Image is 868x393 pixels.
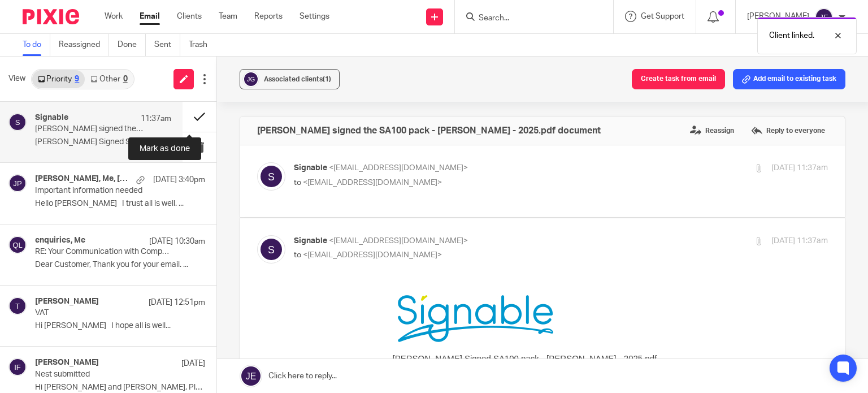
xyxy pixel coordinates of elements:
h4: Signable [35,113,68,123]
span: <[EMAIL_ADDRESS][DOMAIN_NAME]> [303,251,442,259]
h4: [PERSON_NAME] signed the SA100 pack - [PERSON_NAME] - 2025.pdf document [257,125,601,136]
img: svg%3E [242,71,259,88]
a: Settings [300,11,329,22]
img: svg%3E [257,162,285,191]
p: Kind regards, [99,127,436,137]
p: Dear Customer, Thank you for your email. ... [35,260,205,270]
a: Priority9 [32,70,85,88]
div: 0 [123,75,128,83]
a: To do [23,34,50,56]
p: [DATE] 10:30am [149,236,205,247]
h4: enquiries, Me [35,236,85,245]
button: Create task from email [632,69,725,89]
span: Associated clients [264,76,331,83]
p: [PERSON_NAME] signed the SA100 pack - [PERSON_NAME] - 2025.pdf document [35,124,144,134]
a: Reports [254,11,283,22]
p: 11:37am [141,113,171,124]
a: Done [118,34,146,56]
p: Hi [PERSON_NAME] I hope all is well... [35,321,205,331]
p: RE: Your Communication with Companies House, Ref: COH1479931X [35,247,171,257]
span: Signable [294,164,327,172]
p: Hi [PERSON_NAME] and [PERSON_NAME], Please note that some... [35,383,205,392]
label: Reply to everyone [748,122,828,139]
img: svg%3E [8,358,27,376]
h4: [PERSON_NAME] [35,358,99,368]
img: svg%3E [815,8,833,26]
p: Important information needed [35,186,171,196]
p: [DATE] 11:37am [771,162,828,174]
img: Pixie [23,9,79,24]
span: Signable [294,237,327,245]
a: Sent [154,34,180,56]
img: svg%3E [257,235,285,264]
span: (1) [323,76,331,83]
a: Trash [189,34,216,56]
p: Hello [PERSON_NAME] I trust all is well. ... [35,199,205,209]
a: Team [219,11,237,22]
h4: [PERSON_NAME] [35,297,99,306]
a: Reassigned [59,34,109,56]
p: Nest submitted [35,370,171,379]
span: View [8,73,25,85]
a: Other0 [85,70,133,88]
a: Clients [177,11,202,22]
span: to [294,179,301,187]
p: VAT [35,308,171,318]
span: <[EMAIL_ADDRESS][DOMAIN_NAME]> [329,164,468,172]
img: svg%3E [8,113,27,131]
p: We're just emailing you to let you know that a document you sent out via Signable has been signed... [99,77,436,103]
p: [DATE] 12:51pm [149,297,205,308]
a: Email [140,11,160,22]
p: Client linked. [769,30,814,41]
img: svg%3E [8,174,27,192]
a: Work [105,11,123,22]
img: Signable [104,9,259,56]
button: Add email to existing task [733,69,845,89]
img: svg%3E [8,236,27,254]
p: [DATE] [181,358,205,369]
p: [PERSON_NAME] Signed SA100 pack - [PERSON_NAME] -... [35,137,171,147]
button: Associated clients(1) [240,69,340,89]
img: svg%3E [8,297,27,315]
a: Click here to download a copy of your document [106,110,287,120]
p: [DATE] 3:40pm [153,174,205,185]
h4: [PERSON_NAME], Me, [PERSON_NAME].[PERSON_NAME], [PERSON_NAME] [35,174,131,184]
label: Reassign [687,122,737,139]
p: [DATE] 11:37am [771,235,828,247]
span: <[EMAIL_ADDRESS][DOMAIN_NAME]> [329,237,468,245]
a: Signable [149,127,182,137]
span: <[EMAIL_ADDRESS][DOMAIN_NAME]> [303,179,442,187]
div: 9 [75,75,79,83]
span: to [294,251,301,259]
h1: [PERSON_NAME] Signed SA100 pack - [PERSON_NAME] - 2025.pdf [99,67,436,77]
